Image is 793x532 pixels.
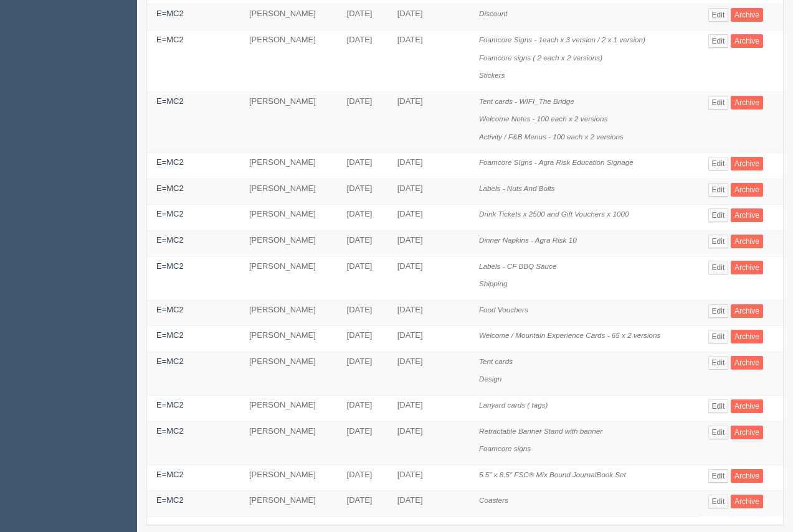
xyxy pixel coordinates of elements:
i: Foamcore signs ( 2 each x 2 versions) [479,54,602,62]
td: [DATE] [388,326,470,352]
i: Retractable Banner Stand with banner [479,427,602,435]
td: [PERSON_NAME] [240,300,338,326]
td: [DATE] [388,256,470,300]
td: [PERSON_NAME] [240,30,338,91]
i: 5.5" x 8.5" FSC® Mix Bound JournalBook Set [479,470,626,478]
i: Food Vouchers [479,306,528,314]
i: Labels - CF BBQ Sauce [479,262,557,270]
td: [DATE] [388,231,470,257]
td: [DATE] [388,491,470,517]
td: [DATE] [388,91,470,153]
a: E=MC2 [156,9,184,18]
a: Archive [731,183,763,197]
a: Archive [731,495,763,508]
td: [DATE] [338,465,388,491]
td: [DATE] [388,30,470,91]
a: Archive [731,469,763,483]
i: Foamcore SIgns - Agra Risk Education Signage [479,158,634,166]
i: Shipping [479,279,508,287]
a: Edit [708,96,729,110]
td: [DATE] [338,91,388,153]
td: [PERSON_NAME] [240,231,338,257]
a: E=MC2 [156,330,184,340]
i: Welcome Notes - 100 each x 2 versions [479,114,607,123]
td: [PERSON_NAME] [240,352,338,395]
i: Tent cards [479,357,513,365]
i: Design [479,375,501,383]
a: E=MC2 [156,426,184,436]
td: [DATE] [388,179,470,205]
td: [DATE] [388,421,470,465]
a: E=MC2 [156,470,184,479]
a: Archive [731,330,763,343]
td: [DATE] [338,256,388,300]
td: [PERSON_NAME] [240,491,338,517]
a: Edit [708,304,729,318]
a: Archive [731,304,763,318]
a: Edit [708,208,729,222]
td: [PERSON_NAME] [240,326,338,352]
td: [DATE] [338,491,388,517]
i: Welcome / Mountain Experience Cards - 65 x 2 versions [479,331,660,339]
a: Edit [708,426,729,439]
i: Drink Tickets x 2500 and Gift Vouchers x 1000 [479,210,629,218]
i: Activity / F&B Menus - 100 each x 2 versions [479,133,624,141]
td: [PERSON_NAME] [240,205,338,231]
a: Archive [731,235,763,248]
td: [PERSON_NAME] [240,179,338,205]
a: E=MC2 [156,96,184,106]
a: E=MC2 [156,305,184,314]
td: [DATE] [338,4,388,30]
a: Archive [731,399,763,413]
i: Labels - Nuts And Bolts [479,184,555,192]
i: Discount [479,9,507,17]
i: Stickers [479,71,505,79]
a: Edit [708,34,729,48]
i: Foamcore Signs - 1each x 3 version / 2 x 1 version) [479,35,645,44]
i: Foamcore signs [479,444,531,452]
td: [DATE] [338,30,388,91]
td: [DATE] [388,4,470,30]
a: Edit [708,399,729,413]
a: Archive [731,96,763,110]
a: Archive [731,426,763,439]
a: Edit [708,235,729,248]
a: Archive [731,8,763,22]
td: [DATE] [338,326,388,352]
a: Edit [708,8,729,22]
td: [DATE] [338,179,388,205]
a: E=MC2 [156,35,184,44]
a: Archive [731,208,763,222]
a: Archive [731,356,763,370]
a: E=MC2 [156,157,184,167]
a: E=MC2 [156,495,184,505]
td: [DATE] [388,352,470,395]
td: [DATE] [388,465,470,491]
a: E=MC2 [156,400,184,409]
td: [DATE] [388,153,470,179]
td: [DATE] [338,205,388,231]
a: E=MC2 [156,209,184,218]
a: Archive [731,157,763,170]
td: [DATE] [388,205,470,231]
td: [DATE] [338,352,388,395]
td: [DATE] [388,300,470,326]
a: Edit [708,495,729,508]
td: [PERSON_NAME] [240,256,338,300]
td: [DATE] [338,300,388,326]
td: [DATE] [338,395,388,421]
td: [PERSON_NAME] [240,153,338,179]
td: [DATE] [338,153,388,179]
a: Edit [708,330,729,343]
a: E=MC2 [156,184,184,193]
td: [PERSON_NAME] [240,465,338,491]
td: [PERSON_NAME] [240,91,338,153]
i: Coasters [479,496,508,504]
td: [PERSON_NAME] [240,4,338,30]
td: [PERSON_NAME] [240,421,338,465]
a: Archive [731,261,763,274]
a: Archive [731,34,763,48]
a: Edit [708,183,729,197]
i: Dinner Napkins - Agra Risk 10 [479,236,577,244]
a: Edit [708,469,729,483]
